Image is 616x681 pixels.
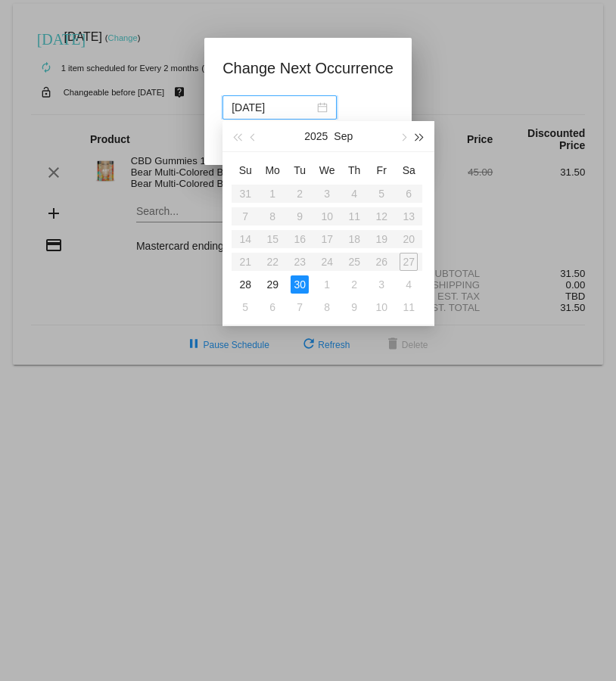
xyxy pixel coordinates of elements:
button: Next month (PageDown) [394,121,411,151]
button: Next year (Control + right) [412,121,428,151]
button: 2025 [304,121,328,151]
div: 10 [372,298,390,316]
div: 5 [236,298,254,316]
button: Last year (Control + left) [229,121,245,151]
div: 9 [345,298,363,316]
input: Select date [232,99,314,116]
td: 10/3/2025 [368,273,395,296]
td: 9/30/2025 [286,273,313,296]
th: Thu [341,158,368,182]
th: Mon [259,158,286,182]
td: 10/8/2025 [313,296,341,319]
th: Sat [395,158,422,182]
th: Tue [286,158,313,182]
td: 9/28/2025 [232,273,259,296]
td: 10/2/2025 [341,273,368,296]
h1: Change Next Occurrence [222,56,394,80]
td: 10/5/2025 [232,296,259,319]
div: 29 [263,275,282,294]
td: 9/29/2025 [259,273,286,296]
div: 3 [372,275,390,294]
td: 10/1/2025 [313,273,341,296]
td: 10/9/2025 [341,296,368,319]
div: 4 [400,275,418,294]
td: 10/7/2025 [286,296,313,319]
th: Fri [368,158,395,182]
div: 11 [400,298,418,316]
div: 1 [318,275,336,294]
div: 7 [291,298,309,316]
td: 10/6/2025 [259,296,286,319]
td: 10/4/2025 [395,273,422,296]
th: Sun [232,158,259,182]
button: Previous month (PageUp) [246,121,263,151]
div: 8 [318,298,336,316]
div: 2 [345,275,363,294]
div: 6 [263,298,282,316]
div: 30 [291,275,309,294]
th: Wed [313,158,341,182]
div: 28 [236,275,254,294]
button: Sep [334,121,353,151]
td: 10/11/2025 [395,296,422,319]
td: 10/10/2025 [368,296,395,319]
